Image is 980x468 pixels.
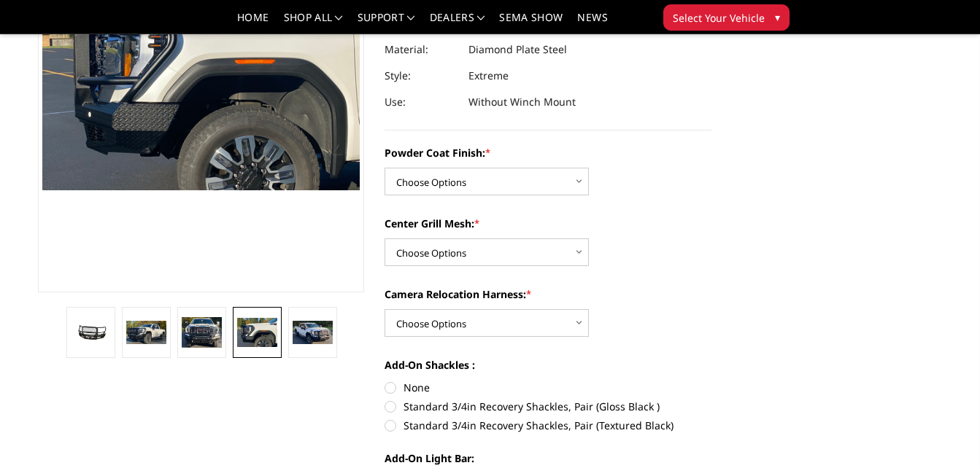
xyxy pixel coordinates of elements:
[126,321,166,343] img: 2024-2026 GMC 2500-3500 - FT Series - Extreme Front Bumper
[468,36,567,63] dd: Diamond Plate Steel
[577,12,607,34] a: News
[430,12,485,34] a: Dealers
[293,321,332,345] img: 2024-2026 GMC 2500-3500 - FT Series - Extreme Front Bumper
[775,9,780,25] span: ▾
[663,4,790,31] button: Select Your Vehicle
[385,216,711,231] label: Center Grill Mesh:
[385,380,711,395] label: None
[385,357,711,373] label: Add-On Shackles :
[358,12,415,34] a: Support
[385,63,458,89] dt: Style:
[385,418,711,433] label: Standard 3/4in Recovery Shackles, Pair (Textured Black)
[385,145,711,160] label: Powder Coat Finish:
[71,323,110,341] img: 2024-2026 GMC 2500-3500 - FT Series - Extreme Front Bumper
[237,12,269,34] a: Home
[385,399,711,414] label: Standard 3/4in Recovery Shackles, Pair (Gloss Black )
[468,63,509,89] dd: Extreme
[385,36,458,63] dt: Material:
[182,317,221,348] img: 2024-2026 GMC 2500-3500 - FT Series - Extreme Front Bumper
[385,89,458,115] dt: Use:
[499,12,563,34] a: SEMA Show
[237,318,277,347] img: 2024-2026 GMC 2500-3500 - FT Series - Extreme Front Bumper
[385,451,711,466] label: Add-On Light Bar:
[284,12,343,34] a: shop all
[468,89,576,115] dd: Without Winch Mount
[673,10,765,26] span: Select Your Vehicle
[385,286,711,302] label: Camera Relocation Harness:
